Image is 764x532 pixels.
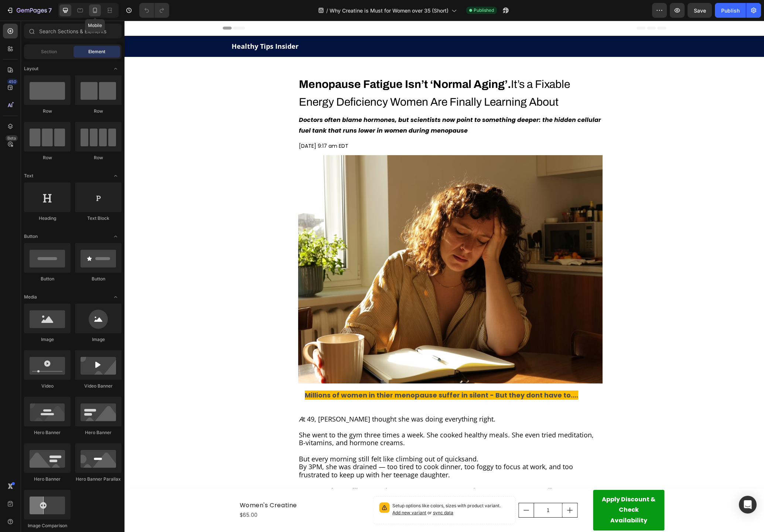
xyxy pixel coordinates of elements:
div: Text Block [75,215,122,222]
p: 7 [48,6,52,15]
span: Add new variant [268,489,302,495]
span: Toggle open [110,63,122,75]
span: Element [88,48,105,55]
iframe: Design area [125,21,764,532]
span: Save [694,7,706,14]
div: Video Banner [75,383,122,389]
span: By 3PM, she was drained — too tired to cook dinner, too foggy to focus at work, and too frustrate... [174,441,448,458]
strong: Doctors often blame hormones, but scientists now point to something deeper: the hidden cellular f... [174,95,477,114]
span: Button [24,233,38,240]
span: t 49, [PERSON_NAME] thought she was doing everything right. [178,394,371,403]
div: Row [75,108,122,115]
div: Button [75,276,122,282]
div: Row [24,108,71,115]
div: Hero Banner Parallax [75,476,122,482]
span: sync data [308,489,329,495]
div: Row [75,154,122,161]
div: Heading [24,215,71,222]
div: Hero Banner [24,476,71,482]
span: [DATE] 9:17 am EDT [174,122,224,129]
span: Text [24,173,33,179]
div: Image [75,336,122,343]
strong: Menopause Fatigue Isn’t ‘Normal Aging’. [174,58,386,69]
div: Hero Banner [24,429,71,436]
img: gempages_562365523212371109-c1aa0a29-782f-4d94-9989-f52e72bfd3d4.png [174,134,478,363]
span: Toggle open [110,231,122,242]
p: Healthy Tips Insider [107,21,541,30]
span: “Everyone kept telling me, ” [PERSON_NAME] recalls. [174,465,433,474]
button: 7 [3,3,55,18]
i: ‘That’s menopause. It’s normal.’ [255,465,352,474]
div: Open Intercom Messenger [739,496,757,514]
span: It’s a Fixable Energy Deficiency Women Are Finally Learning About [174,58,446,87]
div: Row [24,154,71,161]
div: Apply Discount & Check Availability [477,474,531,505]
span: Section [41,48,57,55]
span: Why Creatine is Must for Women over 35 (Short) [330,7,448,14]
div: Hero Banner [75,429,122,436]
button: Apply Discount & Check Availability [468,469,540,510]
div: Publish [721,7,740,14]
button: decrement [395,482,409,497]
span: / [326,7,328,14]
span: Media [24,294,37,300]
div: Image [24,336,71,343]
span: Toggle open [110,291,122,303]
div: Video [24,383,71,389]
p: Setup options like colors, sizes with product variant. [268,482,385,496]
button: Publish [715,3,746,18]
span: She went to the gym three times a week. She cooked healthy meals. She even tried meditation, B-vi... [174,410,469,427]
i: A [174,394,178,403]
span: Layout [24,65,38,72]
div: Image Comparison [24,522,71,529]
input: Search Sections & Elements [24,24,122,38]
div: 450 [7,79,18,85]
span: Toggle open [110,170,122,182]
span: or [302,489,329,495]
span: Published [474,7,494,14]
button: increment [438,482,453,497]
div: Undo/Redo [139,3,169,18]
span: But every morning still felt like climbing out of quicksand. [174,434,354,443]
button: Save [688,3,712,18]
input: quantity [409,482,438,497]
div: Button [24,276,71,282]
div: Beta [6,135,18,141]
strong: Millions of women in thier menopause suffer in silent - But they dont have to.... [180,370,454,379]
